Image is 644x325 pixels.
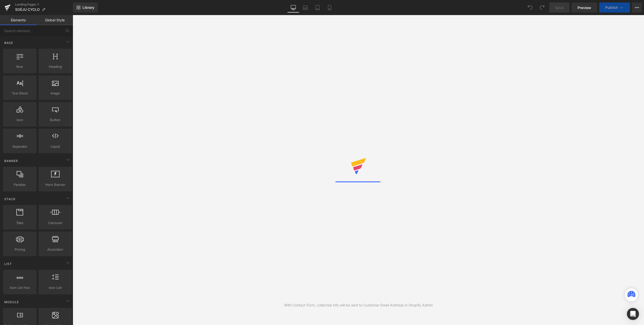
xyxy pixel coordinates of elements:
[40,247,70,252] span: Accordion
[605,6,618,10] span: Publish
[40,182,70,187] span: Hero Banner
[5,285,35,290] span: Icon List Hoz
[36,15,73,25] a: Global Style
[15,3,73,7] a: Landing Pages
[627,308,639,320] div: Open Intercom Messenger
[5,220,35,226] span: Tabs
[4,197,16,201] span: Stack
[40,117,70,123] span: Button
[555,5,563,10] span: Save
[5,144,35,149] span: Separator
[632,3,642,13] button: More
[299,3,311,13] a: Laptop
[40,285,70,290] span: Icon List
[83,5,94,10] span: Library
[284,302,433,308] div: With Contact Form, collected info will be sent to Customer Email Address in Shopify Admin
[5,91,35,96] span: Text Block
[40,64,70,69] span: Heading
[73,3,98,13] a: New Library
[324,3,336,13] a: Mobile
[311,3,324,13] a: Tablet
[4,300,19,304] span: Module
[4,261,12,266] span: List
[599,3,630,13] button: Publish
[5,247,35,252] span: Pricing
[40,91,70,96] span: Image
[4,158,19,163] span: Banner
[287,3,299,13] a: Desktop
[40,144,70,149] span: Liquid
[525,3,535,13] button: Undo
[537,3,547,13] button: Redo
[40,220,70,226] span: Carousel
[572,3,597,13] a: Preview
[15,8,40,12] span: SOÉJU CYCLO
[4,40,14,45] span: Base
[5,64,35,69] span: Row
[5,117,35,123] span: Icon
[5,182,35,187] span: Parallax
[578,5,591,10] span: Preview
